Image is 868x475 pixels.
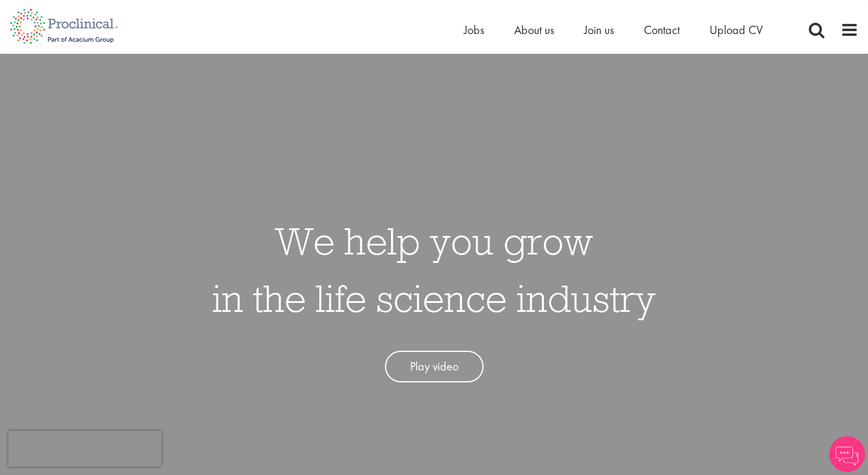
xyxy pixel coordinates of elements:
a: About us [514,22,554,38]
a: Contact [644,22,680,38]
a: Jobs [464,22,484,38]
img: Chatbot [829,436,865,472]
a: Upload CV [710,22,763,38]
a: Play video [385,351,484,382]
a: Join us [584,22,614,38]
h1: We help you grow in the life science industry [212,212,656,327]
